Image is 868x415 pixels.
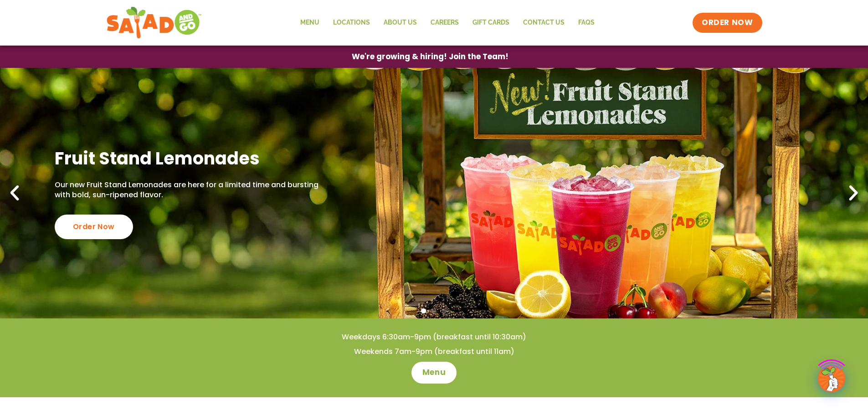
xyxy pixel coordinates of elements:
span: Go to slide 3 [442,308,447,313]
span: ORDER NOW [702,17,753,28]
div: Order Now [55,215,133,239]
a: ORDER NOW [693,13,762,33]
a: Locations [326,12,377,33]
nav: Menu [293,12,601,33]
a: Careers [424,12,466,33]
h4: Weekdays 6:30am-9pm (breakfast until 10:30am) [18,332,850,342]
p: Our new Fruit Stand Lemonades are here for a limited time and bursting with bold, sun-ripened fla... [55,180,323,200]
span: We're growing & hiring! Join the Team! [352,53,508,61]
div: Next slide [843,183,863,203]
a: FAQs [571,12,601,33]
a: GIFT CARDS [466,12,516,33]
h4: Weekends 7am-9pm (breakfast until 11am) [18,347,850,357]
span: Menu [422,367,446,378]
span: Go to slide 1 [421,308,426,313]
a: Menu [411,362,457,384]
a: About Us [377,12,424,33]
a: We're growing & hiring! Join the Team! [338,46,522,67]
img: new-SAG-logo-768×292 [106,5,202,41]
span: Go to slide 2 [431,308,437,313]
a: Menu [293,12,326,33]
div: Previous slide [5,183,25,203]
h2: Fruit Stand Lemonades [55,147,323,169]
a: Contact Us [516,12,571,33]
